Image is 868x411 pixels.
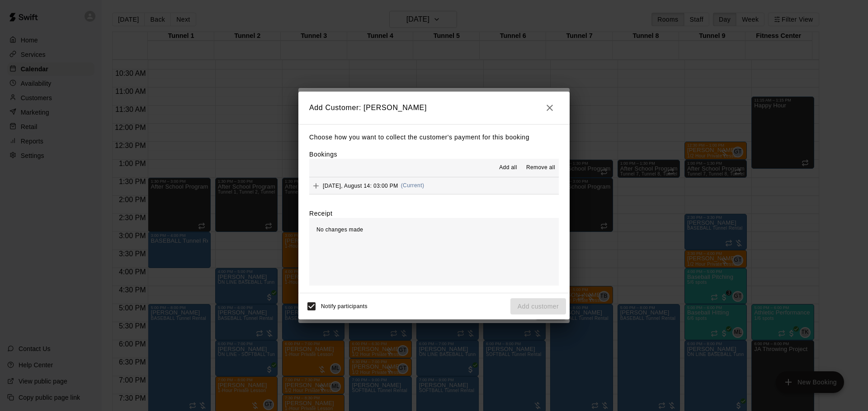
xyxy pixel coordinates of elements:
span: Add [309,182,323,189]
button: Add all [494,161,523,175]
span: (Current) [401,182,425,189]
label: Bookings [309,151,337,158]
h2: Add Customer: [PERSON_NAME] [298,92,570,124]
button: Remove all [523,161,559,175]
span: No changes made [316,226,363,233]
span: Notify participants [321,303,368,309]
span: Add all [499,163,517,172]
p: Choose how you want to collect the customer's payment for this booking [309,132,559,143]
button: Add[DATE], August 14: 03:00 PM(Current) [309,177,559,194]
span: Remove all [526,163,555,172]
label: Receipt [309,209,332,218]
span: [DATE], August 14: 03:00 PM [323,182,398,189]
